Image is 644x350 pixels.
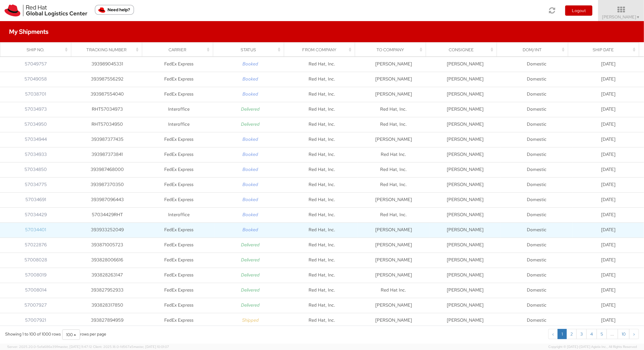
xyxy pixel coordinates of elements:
[72,238,143,253] td: 393871005723
[143,72,215,87] td: FedEx Express
[58,345,92,349] span: master, [DATE] 11:47:12
[548,329,558,339] a: previous page
[501,132,572,147] td: Domestic
[286,72,358,87] td: Red Hat, Inc.
[358,162,429,177] td: Red Hat, Inc.
[25,272,46,278] a: 57008019
[286,177,358,192] td: Red Hat, Inc.
[72,207,143,222] td: 57034429RHT
[286,57,358,72] td: Red Hat, Inc.
[72,147,143,162] td: 393987373841
[133,345,169,349] span: master, [DATE] 10:01:07
[286,298,358,313] td: Red Hat, Inc.
[9,28,48,35] h4: My Shipments
[241,287,260,293] i: Delivered
[241,106,260,112] i: Delivered
[502,47,566,53] div: Dom/Int
[143,192,215,207] td: FedEx Express
[429,298,501,313] td: [PERSON_NAME]
[576,329,587,339] a: to page 3
[429,102,501,117] td: [PERSON_NAME]
[358,117,429,132] td: Red Hat, Inc.
[358,207,429,222] td: Red Hat, Inc.
[572,57,644,72] td: [DATE]
[143,207,215,222] td: Interoffice
[572,72,644,87] td: [DATE]
[25,166,47,172] a: 57034850
[25,76,47,82] a: 57049058
[429,162,501,177] td: [PERSON_NAME]
[25,242,47,248] a: 57022876
[77,47,140,53] div: Tracking Number
[358,253,429,268] td: [PERSON_NAME]
[62,330,80,340] button: 100
[572,117,644,132] td: [DATE]
[286,313,358,328] td: Red Hat, Inc.
[572,177,644,192] td: [DATE]
[358,313,429,328] td: [PERSON_NAME]
[501,57,572,72] td: Domestic
[572,283,644,298] td: [DATE]
[358,57,429,72] td: [PERSON_NAME]
[72,268,143,283] td: 393828263147
[5,5,87,17] img: rh-logistics-00dfa346123c4ec078e1.svg
[286,132,358,147] td: Red Hat, Inc.
[572,147,644,162] td: [DATE]
[429,268,501,283] td: [PERSON_NAME]
[242,317,259,323] i: Shipped
[360,47,424,53] div: To Company
[572,162,644,177] td: [DATE]
[586,329,597,339] a: to page 4
[501,313,572,328] td: Domestic
[358,87,429,102] td: [PERSON_NAME]
[572,132,644,147] td: [DATE]
[358,238,429,253] td: [PERSON_NAME]
[25,212,47,218] a: 57034429
[572,268,644,283] td: [DATE]
[143,147,215,162] td: FedEx Express
[66,332,73,337] span: 100
[72,87,143,102] td: 393987554040
[143,253,215,268] td: FedEx Express
[25,287,46,293] a: 57008014
[72,162,143,177] td: 393987468000
[572,238,644,253] td: [DATE]
[358,298,429,313] td: [PERSON_NAME]
[143,117,215,132] td: Interoffice
[25,91,46,97] a: 57038701
[597,329,607,339] a: to page 5
[429,222,501,238] td: [PERSON_NAME]
[501,253,572,268] td: Domestic
[72,132,143,147] td: 393987377435
[431,47,495,53] div: Consignee
[501,298,572,313] td: Domestic
[501,162,572,177] td: Domestic
[143,238,215,253] td: FedEx Express
[72,117,143,132] td: RHT57034950
[429,87,501,102] td: [PERSON_NAME]
[24,257,47,263] a: 57008028
[286,117,358,132] td: Red Hat, Inc.
[501,207,572,222] td: Domestic
[243,61,258,67] i: Booked
[286,253,358,268] td: Red Hat, Inc.
[501,87,572,102] td: Domestic
[72,298,143,313] td: 393828317850
[358,192,429,207] td: [PERSON_NAME]
[143,222,215,238] td: FedEx Express
[143,313,215,328] td: FedEx Express
[62,330,106,340] div: rows per page
[241,272,260,278] i: Delivered
[286,102,358,117] td: Red Hat, Inc.
[5,331,61,337] span: Showing 1 to 100 of 1000 rows
[358,283,429,298] td: Red Hat Inc.
[358,177,429,192] td: Red Hat, Inc.
[143,298,215,313] td: FedEx Express
[241,302,260,308] i: Delivered
[25,227,46,233] a: 57034401
[25,197,46,203] a: 57034691
[636,15,640,20] span: ▼
[558,329,567,339] a: to page 1
[7,345,92,349] span: Server: 2025.20.0-5efa686e39f
[72,253,143,268] td: 393828006616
